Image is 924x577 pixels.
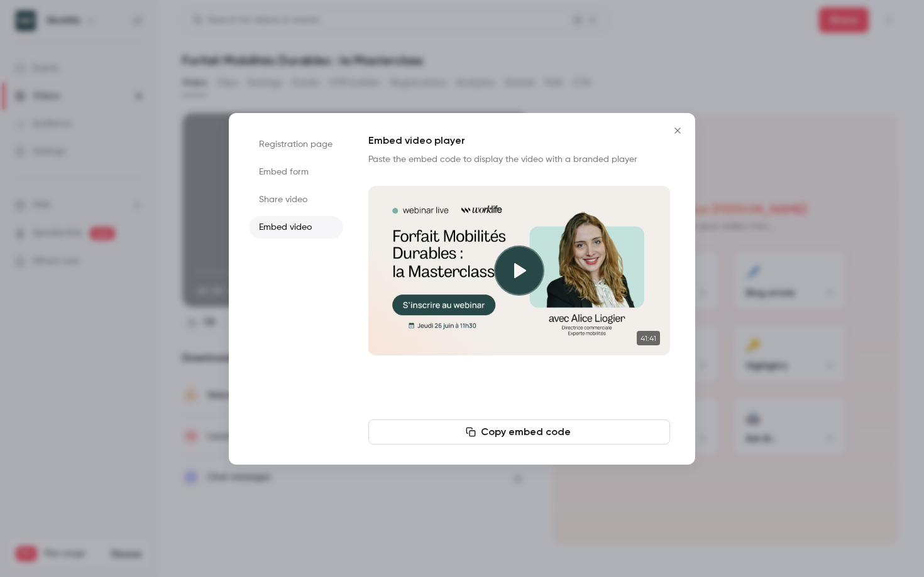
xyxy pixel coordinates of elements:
[249,188,343,211] li: Share video
[249,161,343,183] li: Embed form
[368,419,670,445] button: Copy embed code
[368,153,670,166] p: Paste the embed code to display the video with a branded player
[665,118,690,143] button: Close
[368,186,670,355] section: Cover
[494,245,544,296] button: Play video
[368,133,670,148] h1: Embed video player
[249,216,343,239] li: Embed video
[249,133,343,156] li: Registration page
[637,331,660,345] time: 41:41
